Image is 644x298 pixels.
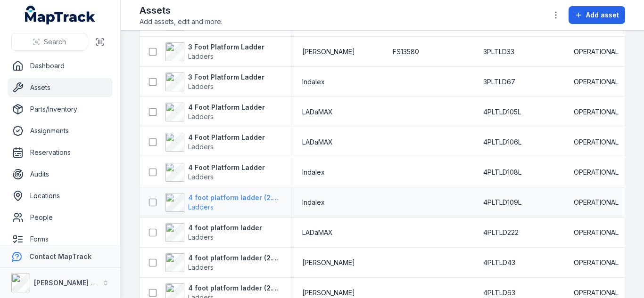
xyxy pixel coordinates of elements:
span: 4PLTLD105L [483,107,521,117]
span: LADaMAX [302,228,333,237]
span: OPERATIONAL [574,258,619,267]
span: OPERATIONAL [574,137,619,147]
strong: 4 Foot Platform Ladder [188,163,265,172]
span: 3PLTLD67 [483,77,515,87]
span: OPERATIONAL [574,168,619,177]
span: LADaMAX [302,107,333,117]
span: 4PLTLD109L [483,198,521,207]
a: 3 Foot Platform LadderLadders [165,72,264,91]
span: 4PLTLD63 [483,288,515,298]
span: Add asset [586,10,619,20]
a: 4 foot platform ladderLadders [165,223,262,242]
span: OPERATIONAL [574,198,619,207]
strong: 3 Foot Platform Ladder [188,42,264,52]
span: OPERATIONAL [574,228,619,237]
span: [PERSON_NAME] [302,47,355,56]
span: 4PLTLD106L [483,137,521,147]
a: People [8,208,113,227]
h2: Assets [140,4,223,17]
button: Search [11,33,87,51]
span: OPERATIONAL [574,107,619,117]
span: Ladders [188,233,214,241]
span: Ladders [188,52,214,60]
span: Ladders [188,143,214,151]
a: Forms [8,230,113,249]
a: 4 Foot Platform LadderLadders [165,133,265,152]
span: Indalex [302,168,325,177]
span: [PERSON_NAME] [302,288,355,298]
span: FS13580 [393,47,419,56]
a: MapTrack [25,6,96,24]
span: Ladders [188,82,214,90]
a: Locations [8,186,113,205]
span: Indalex [302,198,325,207]
strong: 4 Foot Platform Ladder [188,133,265,142]
span: Ladders [188,263,214,271]
strong: 4 foot platform ladder (2.16m) [188,253,280,263]
span: Indalex [302,77,325,87]
a: Assignments [8,121,113,140]
span: 4PLTLD108L [483,168,521,177]
a: 4 foot platform ladder (2.1m)Ladders [165,193,280,212]
span: Ladders [188,203,214,211]
span: [PERSON_NAME] [302,258,355,267]
span: Search [44,37,66,47]
strong: 4 foot platform ladder (2.16m) [188,283,280,293]
a: Parts/Inventory [8,100,113,119]
button: Add asset [569,6,625,24]
a: 4 foot platform ladder (2.16m)Ladders [165,253,280,272]
strong: 4 foot platform ladder (2.1m) [188,193,280,202]
span: LADaMAX [302,137,333,147]
a: Reservations [8,143,113,162]
a: 4 Foot Platform LadderLadders [165,103,265,121]
a: 4 Foot Platform LadderLadders [165,163,265,182]
strong: Contact MapTrack [29,252,91,260]
span: OPERATIONAL [574,288,619,298]
span: 4PLTLD43 [483,258,515,267]
strong: 4 Foot Platform Ladder [188,103,265,112]
span: 4PLTLD222 [483,228,519,237]
span: 3PLTLD33 [483,47,514,56]
strong: 4 foot platform ladder [188,223,262,233]
strong: 3 Foot Platform Ladder [188,72,264,82]
span: OPERATIONAL [574,77,619,87]
a: 3 Foot Platform LadderLadders [165,42,264,61]
span: OPERATIONAL [574,47,619,56]
span: Add assets, edit and more. [140,17,223,26]
a: Dashboard [8,56,113,75]
a: Assets [8,78,113,97]
a: Audits [8,165,113,184]
span: Ladders [188,113,214,121]
span: Ladders [188,173,214,181]
strong: [PERSON_NAME] Air [34,279,99,287]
